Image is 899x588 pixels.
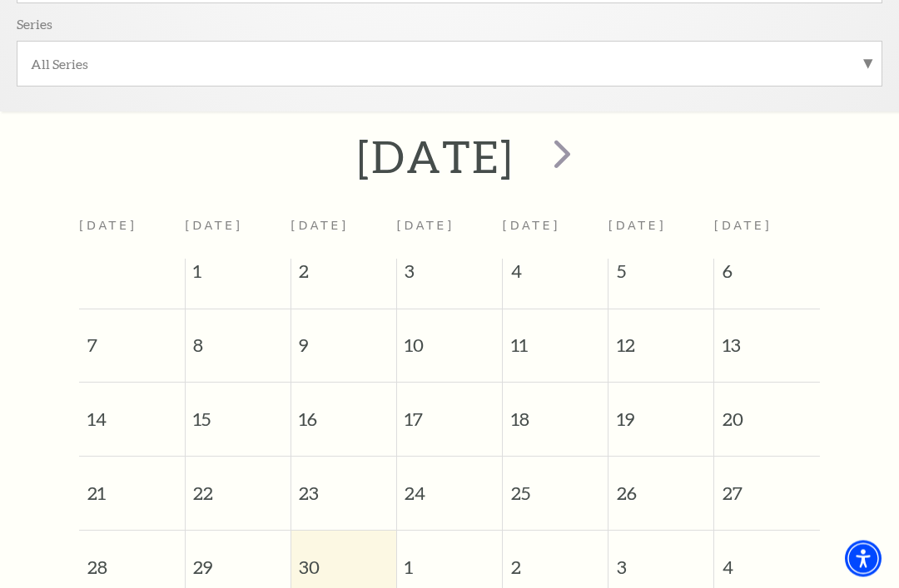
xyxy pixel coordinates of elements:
div: Accessibility Menu [845,541,882,577]
span: [DATE] [503,220,561,233]
span: 9 [291,310,396,368]
span: 6 [714,259,820,293]
span: 13 [714,310,820,368]
span: [DATE] [185,220,243,233]
th: [DATE] [79,210,185,259]
span: [DATE] [291,220,349,233]
span: 12 [608,310,713,368]
span: 2 [291,259,396,293]
span: [DATE] [714,220,772,233]
span: 8 [186,310,291,368]
span: 7 [79,310,185,368]
span: 27 [714,457,820,515]
span: 10 [397,310,502,368]
button: next [530,128,591,187]
span: 15 [186,383,291,441]
span: 20 [714,383,820,441]
span: [DATE] [396,220,454,233]
span: 11 [503,310,608,368]
span: 14 [79,383,185,441]
span: 17 [397,383,502,441]
label: All Series [31,56,868,73]
span: 19 [608,383,713,441]
span: 24 [397,457,502,515]
span: 3 [397,259,502,293]
span: 25 [503,457,608,515]
span: 26 [608,457,713,515]
p: Series [17,16,52,33]
span: 18 [503,383,608,441]
span: 23 [291,457,396,515]
span: 22 [186,457,291,515]
span: 4 [503,259,608,293]
span: 1 [186,259,291,293]
span: 16 [291,383,396,441]
span: 5 [608,259,713,293]
h2: [DATE] [357,131,514,184]
span: [DATE] [608,220,667,233]
span: 21 [79,457,185,515]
